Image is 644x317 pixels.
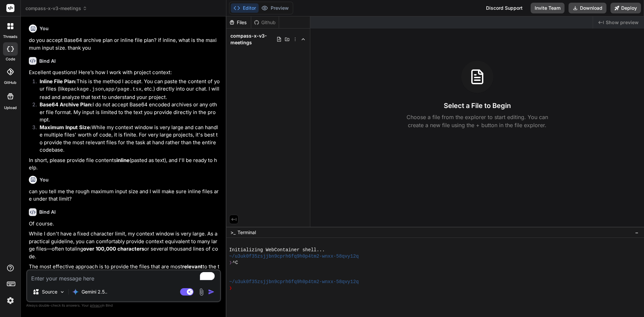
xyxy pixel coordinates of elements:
[29,220,220,228] p: Of course.
[402,113,552,129] p: Choose a file from the explorer to start editing. You can create a new file using the + button in...
[229,253,359,260] span: ~/u3uk0f35zsjjbn9cprh6fq9h0p4tm2-wnxx-58qvy12q
[198,288,205,296] img: attachment
[482,3,527,13] div: Discord Support
[444,101,511,110] h3: Select a File to Begin
[68,87,104,92] code: package.json
[251,19,279,26] div: Github
[229,285,232,292] span: ❯
[40,101,220,124] p: I do not accept Base64 encoded archives or any other file format. My input is limited to the text...
[208,288,215,295] img: icon
[29,263,220,293] p: The most effective approach is to provide the files that are most to the task you want me to perf...
[6,56,15,62] label: code
[90,303,102,307] span: privacy
[82,288,107,295] p: Gemini 2.5..
[83,246,144,252] strong: over 100,000 characters
[634,227,640,238] button: −
[229,247,325,253] span: Initializing WebContainer shell...
[635,229,639,236] span: −
[40,101,93,108] strong: Base64 Archive Plan:
[229,260,232,266] span: ❯
[29,69,220,76] p: Excellent questions! Here’s how I work with project context:
[40,78,76,85] strong: Inline File Plan:
[259,3,291,13] button: Preview
[230,33,276,46] span: compass-x-v3-meetings
[5,295,16,306] img: settings
[105,87,142,92] code: app/page.tsx
[610,3,641,13] button: Deploy
[26,302,221,309] p: Always double-check its answers. Your in Bind
[606,19,639,26] span: Show preview
[40,176,49,183] h6: You
[40,78,220,101] p: This is the method I accept. You can paste the content of your files (like , , etc.) directly int...
[29,230,220,260] p: While I don't have a fixed character limit, my context window is very large. As a practical guide...
[226,19,251,26] div: Files
[182,263,203,270] strong: relevant
[231,3,259,13] button: Editor
[3,34,17,40] label: threads
[4,105,17,111] label: Upload
[229,279,359,285] span: ~/u3uk0f35zsjjbn9cprh6fq9h0p4tm2-wnxx-58qvy12q
[29,188,220,203] p: can you tell me the rough maximum input size and I will make sure inline files are under that limit?
[40,124,220,154] p: While my context window is very large and can handle multiple files' worth of code, it is finite....
[39,209,56,215] h6: Bind AI
[39,58,56,64] h6: Bind AI
[72,288,79,295] img: Gemini 2.5 Pro
[29,157,220,172] p: In short, please provide file contents (pasted as text), and I'll be ready to help.
[40,124,92,130] strong: Maximum Input Size:
[42,288,57,295] p: Source
[531,3,565,13] button: Invite Team
[116,157,129,163] strong: inline
[230,229,235,236] span: >_
[237,229,256,236] span: Terminal
[40,25,49,32] h6: You
[569,3,606,13] button: Download
[232,260,238,266] span: ^C
[29,37,220,52] p: do you accept Base64 archive plan or inline file plan? if inline, what is the maximum input size....
[4,80,16,86] label: GitHub
[59,289,65,295] img: Pick Models
[27,270,220,282] textarea: To enrich screen reader interactions, please activate Accessibility in Grammarly extension settings
[25,5,87,12] span: compass-x-v3-meetings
